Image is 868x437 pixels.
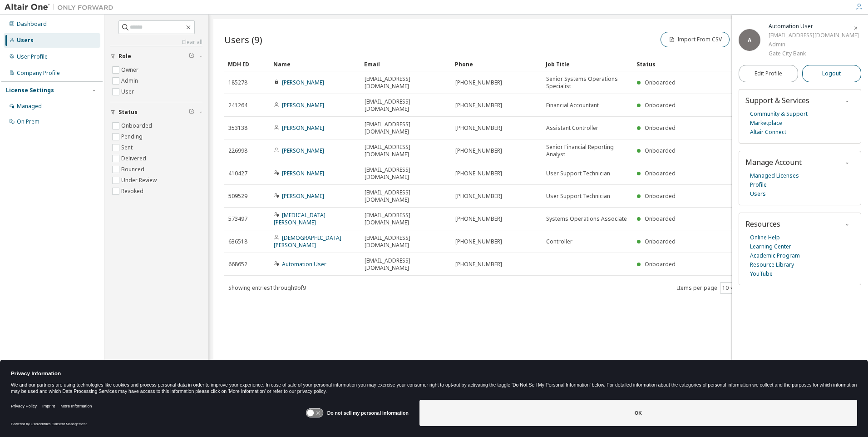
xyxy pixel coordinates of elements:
[6,87,54,94] div: License Settings
[745,157,802,167] span: Manage Account
[282,124,324,132] a: [PERSON_NAME]
[110,46,202,66] button: Role
[455,193,502,200] span: [PHONE_NUMBER]
[189,53,194,60] span: Clear filter
[755,70,782,77] span: Edit Profile
[750,109,808,119] a: Community & Support
[546,57,629,71] div: Job Title
[645,79,676,86] span: Onboarded
[750,119,782,128] a: Marketplace
[365,234,447,249] span: [EMAIL_ADDRESS][DOMAIN_NAME]
[110,39,202,46] a: Clear all
[645,147,676,154] span: Onboarded
[228,193,247,200] span: 509529
[750,242,791,251] a: Learning Center
[282,147,324,154] a: [PERSON_NAME]
[282,169,324,177] a: [PERSON_NAME]
[189,109,194,116] span: Clear filter
[769,40,859,49] div: Admin
[17,118,39,125] div: On Prem
[273,57,357,71] div: Name
[17,53,48,60] div: User Profile
[365,144,447,158] span: [EMAIL_ADDRESS][DOMAIN_NAME]
[121,186,145,197] label: Revoked
[722,284,735,292] button: 10
[224,33,262,46] span: Users (9)
[121,131,144,142] label: Pending
[228,215,247,223] span: 573497
[228,124,247,132] span: 353138
[364,57,448,71] div: Email
[228,79,247,86] span: 185278
[121,142,134,153] label: Sent
[455,238,502,245] span: [PHONE_NUMBER]
[121,175,158,186] label: Under Review
[546,75,629,90] span: Senior Systems Operations Specialist
[750,233,780,242] a: Online Help
[365,121,447,135] span: [EMAIL_ADDRESS][DOMAIN_NAME]
[228,102,247,109] span: 241264
[750,180,767,189] a: Profile
[769,31,859,40] div: [EMAIL_ADDRESS][DOMAIN_NAME]
[365,98,447,113] span: [EMAIL_ADDRESS][DOMAIN_NAME]
[769,49,859,58] div: Gate City Bank
[17,103,42,110] div: Managed
[750,189,766,199] a: Users
[121,86,136,97] label: User
[455,57,538,71] div: Phone
[739,65,798,82] a: Edit Profile
[750,128,786,137] a: Altair Connect
[802,65,862,82] button: Logout
[121,75,140,86] label: Admin
[546,124,598,132] span: Assistant Controller
[822,69,841,78] span: Logout
[661,32,730,47] button: Import From CSV
[546,215,627,223] span: Systems Operations Associate
[282,101,324,109] a: [PERSON_NAME]
[645,101,676,109] span: Onboarded
[118,53,131,60] span: Role
[636,57,805,71] div: Status
[282,260,326,268] a: Automation User
[282,192,324,200] a: [PERSON_NAME]
[546,170,610,177] span: User Support Technician
[645,192,676,200] span: Onboarded
[5,3,118,12] img: Altair One
[546,193,610,200] span: User Support Technician
[645,238,676,245] span: Onboarded
[455,102,502,109] span: [PHONE_NUMBER]
[455,147,502,154] span: [PHONE_NUMBER]
[365,189,447,204] span: [EMAIL_ADDRESS][DOMAIN_NAME]
[17,20,47,28] div: Dashboard
[365,257,447,272] span: [EMAIL_ADDRESS][DOMAIN_NAME]
[748,36,751,44] span: A
[17,70,60,77] div: Company Profile
[750,171,799,180] a: Managed Licenses
[365,75,447,90] span: [EMAIL_ADDRESS][DOMAIN_NAME]
[769,22,859,31] div: Automation User
[645,260,676,268] span: Onboarded
[546,144,629,158] span: Senior Financial Reporting Analyst
[228,238,247,245] span: 636518
[228,57,266,71] div: MDH ID
[365,212,447,226] span: [EMAIL_ADDRESS][DOMAIN_NAME]
[121,153,148,164] label: Delivered
[677,282,737,294] span: Items per page
[645,169,676,177] span: Onboarded
[274,234,341,249] a: [DEMOGRAPHIC_DATA][PERSON_NAME]
[455,215,502,223] span: [PHONE_NUMBER]
[546,102,599,109] span: Financial Accountant
[745,95,809,105] span: Support & Services
[750,260,794,269] a: Resource Library
[645,215,676,223] span: Onboarded
[455,124,502,132] span: [PHONE_NUMBER]
[750,269,773,278] a: YouTube
[745,219,780,229] span: Resources
[455,79,502,86] span: [PHONE_NUMBER]
[110,102,202,122] button: Status
[17,37,34,44] div: Users
[118,109,138,116] span: Status
[274,211,325,226] a: [MEDICAL_DATA][PERSON_NAME]
[121,164,146,175] label: Bounced
[228,170,247,177] span: 410427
